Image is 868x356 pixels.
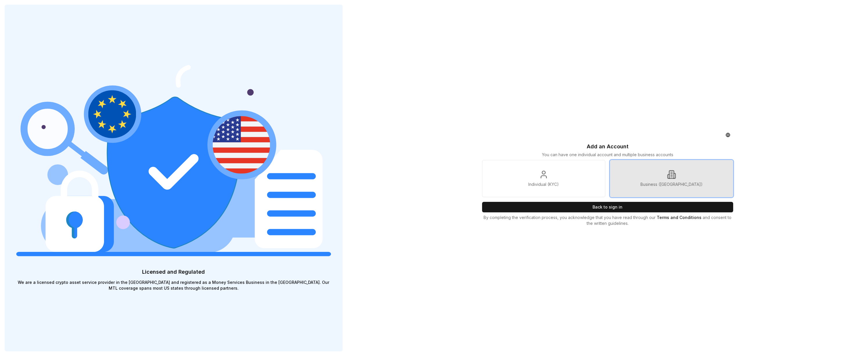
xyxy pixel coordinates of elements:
p: Add an Account [587,143,629,151]
a: Business ([GEOGRAPHIC_DATA]) [610,160,733,197]
p: You can have one individual account and multiple business accounts [542,152,673,158]
p: We are a licensed crypto asset service provider in the [GEOGRAPHIC_DATA] and registered as a Mone... [16,280,331,291]
p: Individual (KYC) [528,181,559,187]
a: Terms and Conditions [657,215,703,220]
button: Back to sign in [482,202,733,212]
p: Licensed and Regulated [16,268,331,276]
p: By completing the verification process, you acknowledge that you have read through our and consen... [482,215,733,226]
p: Business ([GEOGRAPHIC_DATA]) [640,181,703,187]
a: Individual (KYC) [482,160,605,197]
